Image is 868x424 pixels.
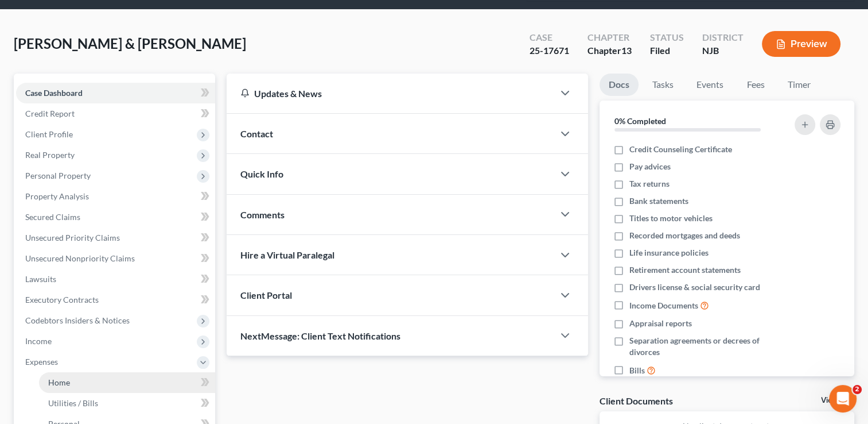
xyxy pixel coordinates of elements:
a: View All [821,396,850,404]
a: Case Dashboard [16,83,215,103]
span: Pay advices [629,161,671,172]
span: Income Documents [629,300,698,311]
span: Income [25,336,52,346]
div: District [702,31,744,44]
span: Client Portal [240,290,292,300]
span: Separation agreements or decrees of divorces [629,335,781,358]
div: Case [530,31,569,44]
span: 2 [853,385,862,394]
a: Home [39,372,215,393]
span: Executory Contracts [25,295,99,304]
div: Status [650,31,684,44]
span: Comments [240,209,285,220]
span: Credit Counseling Certificate [629,144,732,155]
div: Filed [650,44,684,57]
div: Chapter [587,31,632,44]
span: Quick Info [240,168,283,179]
span: Appraisal reports [629,318,692,329]
span: Unsecured Nonpriority Claims [25,253,135,263]
a: Executory Contracts [16,290,215,310]
span: Codebtors Insiders & Notices [25,315,130,325]
a: Secured Claims [16,207,215,228]
div: NJB [702,44,744,57]
span: Secured Claims [25,212,80,222]
span: Lawsuits [25,274,56,284]
span: Contact [240,128,273,139]
a: Credit Report [16,103,215,124]
span: NextMessage: Client Text Notifications [240,330,400,341]
a: Lawsuits [16,269,215,290]
a: Tasks [643,74,683,96]
span: Utilities / Bills [48,398,98,408]
span: Client Profile [25,129,73,139]
a: Docs [600,74,639,96]
span: Drivers license & social security card [629,282,760,293]
div: 25-17671 [530,44,569,57]
a: Timer [779,74,820,96]
span: Titles to motor vehicles [629,213,713,224]
span: Home [48,377,70,387]
span: Property Analysis [25,191,89,201]
span: [PERSON_NAME] & [PERSON_NAME] [14,35,246,52]
span: Bank statements [629,195,688,207]
span: Personal Property [25,171,91,180]
iframe: Intercom live chat [829,385,857,413]
strong: 0% Completed [614,116,666,126]
span: Expenses [25,357,58,367]
a: Unsecured Nonpriority Claims [16,248,215,269]
div: Client Documents [600,395,673,407]
span: Retirement account statements [629,264,741,276]
a: Property Analysis [16,186,215,207]
button: Preview [762,31,840,57]
span: Bills [629,365,645,376]
a: Events [687,74,733,96]
span: Recorded mortgages and deeds [629,230,740,241]
div: Chapter [587,44,632,57]
a: Utilities / Bills [39,393,215,414]
span: Case Dashboard [25,88,83,98]
span: Tax returns [629,178,670,190]
a: Fees [737,74,774,96]
span: Hire a Virtual Paralegal [240,249,334,260]
span: Life insurance policies [629,247,709,259]
span: Credit Report [25,109,75,118]
a: Unsecured Priority Claims [16,228,215,248]
span: Real Property [25,150,75,160]
span: 13 [621,45,632,56]
span: Unsecured Priority Claims [25,233,120,242]
div: Updates & News [240,87,540,99]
